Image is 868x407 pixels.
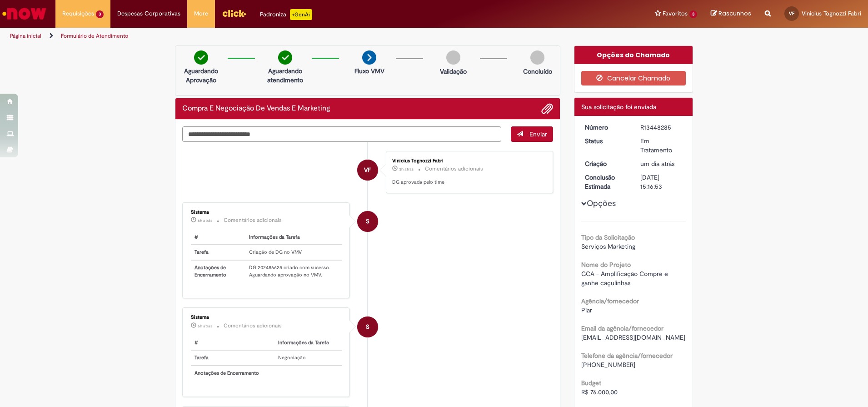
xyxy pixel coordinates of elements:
[541,103,553,115] button: Adicionar anexos
[523,67,552,76] p: Concluído
[191,210,342,215] div: Sistema
[574,46,693,64] div: Opções do Chamado
[198,218,212,223] span: 6h atrás
[802,10,861,17] span: Vinicius Tognozzi Fabri
[224,322,282,330] small: Comentários adicionais
[718,9,751,18] span: Rascunhos
[245,260,342,282] td: DG 202486625 criado com sucesso. Aguardando aprovação no VMV.
[191,336,274,351] th: #
[640,160,674,168] span: um dia atrás
[191,230,245,245] th: #
[198,323,212,329] span: 6h atrás
[198,218,212,223] time: 27/08/2025 10:19:40
[581,242,635,251] span: Serviços Marketing
[362,50,376,65] img: arrow-next.png
[62,9,94,18] span: Requisições
[357,160,378,181] div: Vinicius Tognozzi Fabri
[198,323,212,329] time: 27/08/2025 10:19:35
[117,9,180,18] span: Despesas Corporativas
[224,216,282,224] small: Comentários adicionais
[278,50,292,65] img: check-circle-green.png
[581,352,673,360] b: Telefone da agência/fornecedor
[689,10,697,18] span: 3
[581,306,592,314] span: Piar
[61,32,128,40] a: Formulário de Atendimento
[663,9,688,18] span: Favoritos
[578,173,634,191] dt: Conclusão Estimada
[440,67,467,76] p: Validação
[578,136,634,146] dt: Status
[789,10,794,16] span: VF
[245,230,342,245] th: Informações da Tarefa
[581,361,635,369] span: [PHONE_NUMBER]
[290,9,312,20] p: +GenAi
[529,130,547,138] span: Enviar
[581,333,685,342] span: [EMAIL_ADDRESS][DOMAIN_NAME]
[182,105,330,113] h2: Compra E Negociação De Vendas E Marketing Histórico de tíquete
[1,5,48,23] img: ServiceNow
[366,316,369,338] span: S
[191,350,274,366] th: Tarefa
[581,379,601,387] b: Budget
[640,159,683,168] div: 26/08/2025 13:16:46
[640,136,683,155] div: Em Tratamento
[392,179,544,186] p: DG aprovada pelo time
[581,233,635,241] b: Tipo da Solicitação
[530,50,544,65] img: img-circle-grey.png
[179,66,223,85] p: Aguardando Aprovação
[392,158,544,164] div: Vinicius Tognozzi Fabri
[581,388,618,396] span: R$ 76.000,00
[260,9,312,20] div: Padroniza
[640,123,683,132] div: R13448285
[581,297,639,305] b: Agência/fornecedor
[511,126,553,142] button: Enviar
[96,10,104,18] span: 3
[263,66,307,85] p: Aguardando atendimento
[581,103,656,111] span: Sua solicitação foi enviada
[581,270,670,287] span: GCA - Amplificação Compre e ganhe caçulinhas
[578,123,634,132] dt: Número
[446,50,460,65] img: img-circle-grey.png
[399,166,414,172] span: 3h atrás
[711,10,751,18] a: Rascunhos
[191,260,245,282] th: Anotações de Encerramento
[10,32,41,40] a: Página inicial
[194,50,208,65] img: check-circle-green.png
[7,28,572,45] ul: Trilhas de página
[182,126,501,142] textarea: Digite sua mensagem aqui...
[357,211,378,232] div: System
[245,245,342,260] td: Criação de DG no VMV
[191,315,342,320] div: Sistema
[581,71,686,85] button: Cancelar Chamado
[581,261,631,269] b: Nome do Projeto
[222,6,246,20] img: click_logo_yellow_360x200.png
[191,366,274,381] th: Anotações de Encerramento
[364,159,371,181] span: VF
[274,350,342,366] td: Negociação
[425,165,483,173] small: Comentários adicionais
[354,66,384,75] p: Fluxo VMV
[357,317,378,337] div: System
[640,173,683,191] div: [DATE] 15:16:53
[366,211,369,232] span: S
[578,159,634,168] dt: Criação
[640,160,674,168] time: 26/08/2025 13:16:46
[191,245,245,260] th: Tarefa
[194,9,208,18] span: More
[274,336,342,351] th: Informações da Tarefa
[581,324,663,332] b: Email da agência/fornecedor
